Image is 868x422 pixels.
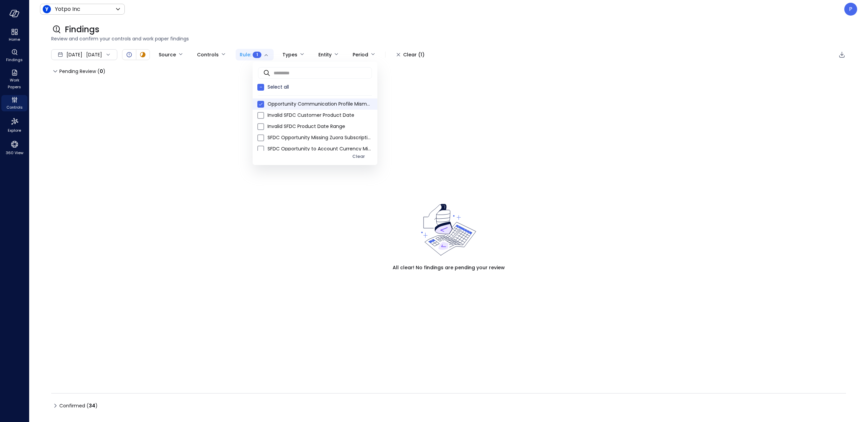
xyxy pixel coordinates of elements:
span: SFDC Opportunity Missing Zuora Subscription [268,134,372,141]
span: Invalid SFDC Customer Product Date [268,112,372,119]
div: Clear [352,153,365,161]
span: SFDC Opportunity to Account Currency Mismatch [268,145,372,152]
button: Clear [345,151,372,162]
span: Opportunity Communication Profile Mismatch to Zuora [268,100,372,108]
span: Select all [268,84,372,91]
span: Invalid SFDC Product Date Range [268,123,372,130]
